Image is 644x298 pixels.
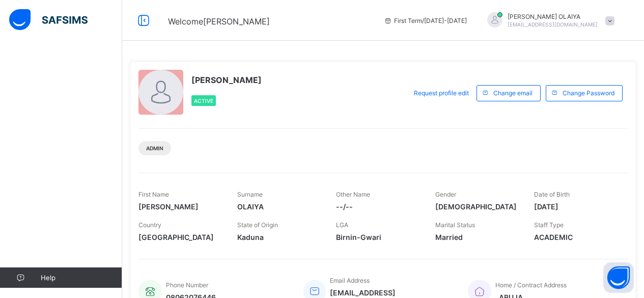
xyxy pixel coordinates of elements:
span: [PERSON_NAME] OLAIYA [508,13,598,20]
span: Surname [237,191,263,198]
span: Marital Status [435,221,475,229]
button: Open asap [603,262,634,293]
span: --/-- [336,202,419,211]
span: Gender [435,191,456,198]
img: safsims [9,9,88,31]
span: Admin [146,145,163,151]
span: [DEMOGRAPHIC_DATA] [435,202,519,211]
span: [GEOGRAPHIC_DATA] [138,233,222,241]
span: Welcome [PERSON_NAME] [168,16,270,26]
span: ACADEMIC [534,233,618,241]
span: State of Origin [237,221,278,229]
span: Email Address [330,277,370,284]
span: Request profile edit [414,89,469,97]
span: Date of Birth [534,191,570,198]
span: Staff Type [534,221,564,229]
span: OLAIYA [237,202,321,211]
span: Married [435,233,519,241]
span: Home / Contract Address [495,281,567,289]
span: LGA [336,221,348,229]
span: Kaduna [237,233,321,241]
div: CHRISTYOLAIYA [477,12,620,29]
span: Other Name [336,191,370,198]
span: Birnin-Gwari [336,233,419,241]
span: [EMAIL_ADDRESS][DOMAIN_NAME] [508,21,598,28]
span: Phone Number [166,281,208,289]
span: First Name [138,191,169,198]
span: Help [41,274,122,282]
span: [PERSON_NAME] [191,75,262,85]
span: Active [194,98,213,104]
span: Change Password [563,89,614,97]
span: session/term information [384,17,467,24]
span: Country [138,221,161,229]
span: [DATE] [534,202,618,211]
span: Change email [493,89,533,97]
span: [PERSON_NAME] [138,202,222,211]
